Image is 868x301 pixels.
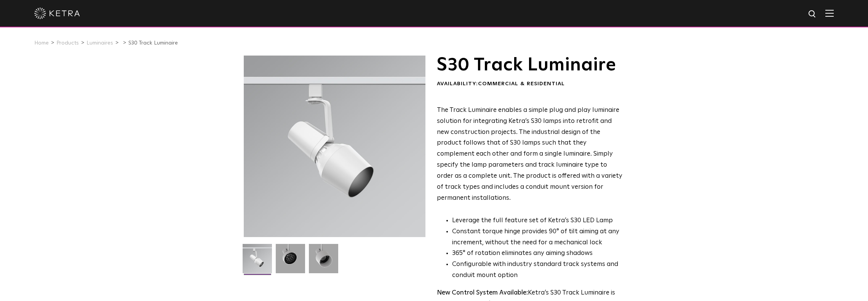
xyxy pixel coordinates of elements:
a: Luminaires [86,40,113,46]
h1: S30 Track Luminaire [437,56,622,75]
span: The Track Luminaire enables a simple plug and play luminaire solution for integrating Ketra’s S30... [437,107,622,201]
img: 3b1b0dc7630e9da69e6b [276,244,305,279]
a: Home [34,40,49,46]
img: Hamburger%20Nav.svg [825,10,834,17]
img: S30-Track-Luminaire-2021-Web-Square [243,244,272,279]
img: search icon [808,10,817,19]
strong: New Control System Available: [437,290,528,296]
li: Configurable with industry standard track systems and conduit mount option [452,259,622,281]
li: Leverage the full feature set of Ketra’s S30 LED Lamp [452,215,622,226]
img: 9e3d97bd0cf938513d6e [309,244,338,279]
li: 365° of rotation eliminates any aiming shadows [452,248,622,259]
a: Products [56,40,79,46]
a: S30 Track Luminaire [128,40,178,46]
div: Availability: [437,80,622,88]
li: Constant torque hinge provides 90° of tilt aiming at any increment, without the need for a mechan... [452,226,622,248]
img: ketra-logo-2019-white [34,8,80,19]
span: Commercial & Residential [478,81,565,86]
